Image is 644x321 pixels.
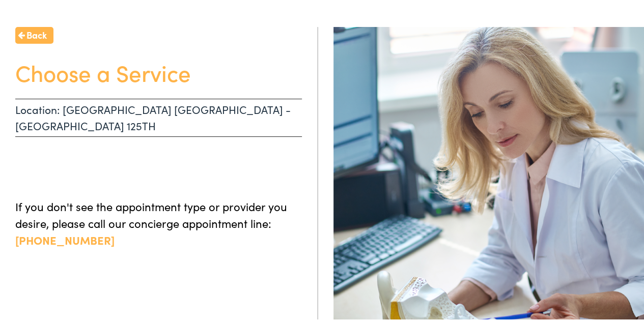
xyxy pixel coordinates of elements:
a: [PHONE_NUMBER] [15,230,115,246]
p: If you don't see the appointment type or provider you desire, please call our concierge appointme... [15,196,302,246]
span: Back [26,26,47,40]
a: Back [15,25,53,42]
h1: Choose a Service [15,57,302,84]
p: Location: [GEOGRAPHIC_DATA] [GEOGRAPHIC_DATA] - [GEOGRAPHIC_DATA] 125TH [15,97,302,135]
